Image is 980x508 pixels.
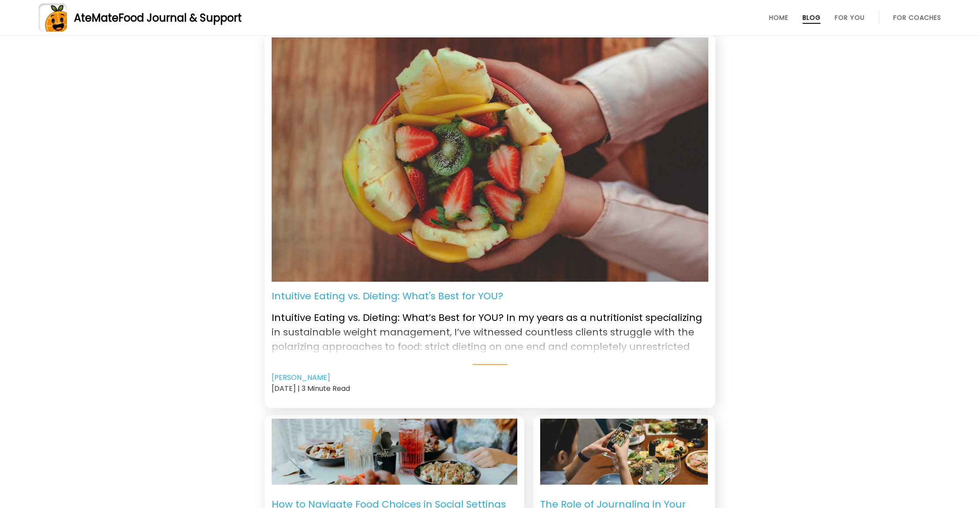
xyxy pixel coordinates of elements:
div: AteMate [67,10,242,26]
a: For Coaches [893,14,941,21]
a: [PERSON_NAME] [272,372,330,383]
a: Social Eating. Image: Pexels - thecactusena ‎ [272,419,517,485]
a: Intuitive Eating vs. Dieting: What's Best for YOU? Intuitive Eating vs. Dieting: What’s Best for ... [272,289,708,365]
img: Intuitive Eating. Image: Unsplash-giancarlo-duarte [272,37,708,282]
p: Intuitive Eating vs. Dieting: What's Best for YOU? [272,289,503,303]
div: [DATE] | 3 Minute Read [272,383,708,394]
img: Role of journaling. Image: Pexels - cottonbro studio [540,401,708,501]
a: AteMateFood Journal & Support [39,4,941,32]
p: Intuitive Eating vs. Dieting: What’s Best for YOU? In my years as a nutritionist specializing in ... [272,303,708,353]
a: Home [769,14,788,21]
a: Role of journaling. Image: Pexels - cottonbro studio [540,419,708,485]
a: Blog [803,14,821,21]
a: For You [835,14,865,21]
span: Food Journal & Support [118,11,242,25]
